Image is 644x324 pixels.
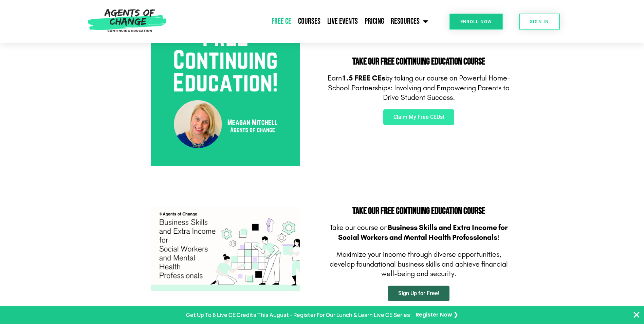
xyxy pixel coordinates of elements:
[186,310,410,320] p: Get Up To 6 Live CE Credits This August - Register For Our Lunch & Learn Live CE Series
[632,311,641,319] button: Close Banner
[381,260,508,278] span: chieve financial well-being and security.
[295,13,324,30] a: Courses
[449,14,503,30] a: Enroll Now
[334,260,459,269] span: evelop foundational business skills and a
[326,73,512,103] p: Earn by taking our course on Powerful Home-School Partnerships: Involving and Empowering Parents ...
[324,13,361,30] a: Live Events
[342,74,385,83] b: 1.5 FREE CEs
[361,13,387,30] a: Pricing
[326,57,512,67] h2: Take Our FREE Continuing Education Course
[416,310,458,320] a: Register Now ❯
[383,109,454,125] a: Claim My Free CEUs!
[326,206,512,216] h2: Take Our FREE Continuing Education Course
[519,14,560,30] a: SIGN IN
[460,19,492,24] span: Enroll Now
[530,19,549,24] span: SIGN IN
[326,250,512,279] p: Maximize your income through diverse opportunities, d
[170,13,431,30] nav: Menu
[326,223,512,242] p: Take our course on !
[393,114,444,120] span: Claim My Free CEUs!
[268,13,295,30] a: Free CE
[398,291,439,296] span: Sign Up for Free!
[388,286,449,301] a: Sign Up for Free!
[387,13,431,30] a: Resources
[338,223,508,242] b: Business Skills and Extra Income for Social Workers and Mental Health Professionals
